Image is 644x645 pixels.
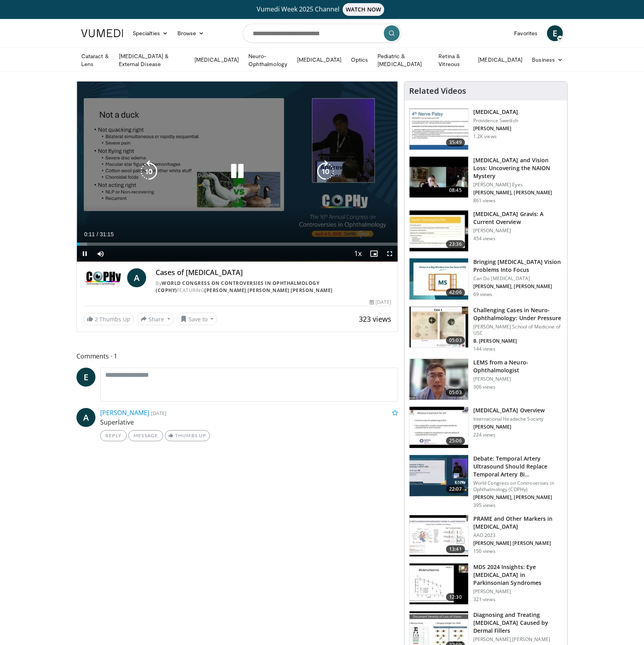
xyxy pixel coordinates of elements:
video-js: Video Player [77,82,398,262]
a: E [547,25,563,41]
a: A [76,408,95,427]
h3: Diagnosing and Treating [MEDICAL_DATA] Caused by Dermal Fillers [473,611,562,635]
p: [PERSON_NAME] Eyes [473,182,562,188]
input: Search topics, interventions [243,24,401,43]
p: [PERSON_NAME] [473,125,518,132]
p: 144 views [473,346,495,352]
div: [DATE] [370,299,391,306]
img: befedb23-9f31-4837-b824-e3399f582dab.150x105_q85_crop-smart_upscale.jpg [410,307,468,348]
p: 454 views [473,235,495,242]
a: [PERSON_NAME] [100,408,149,417]
img: fbdc6c22-58de-4c67-b7aa-6ebe711e1860.150x105_q85_crop-smart_upscale.jpg [410,515,468,556]
span: 22:07 [446,485,465,493]
h3: [MEDICAL_DATA] and Vision Loss: Uncovering the NAION Mystery [473,156,562,180]
h3: Bringing [MEDICAL_DATA] Vision Problems Into Focus [473,258,562,274]
a: Favorites [509,25,542,41]
span: 42:06 [446,288,465,296]
p: B. [PERSON_NAME] [473,338,562,344]
p: 1.2K views [473,133,497,140]
a: 08:45 [MEDICAL_DATA] and Vision Loss: Uncovering the NAION Mystery [PERSON_NAME] Eyes [PERSON_NAM... [409,156,562,204]
a: [MEDICAL_DATA] & External Disease [114,52,190,68]
a: Optics [346,52,373,68]
p: [PERSON_NAME], [PERSON_NAME] [473,283,562,290]
span: / [97,231,98,237]
a: Browse [173,25,209,41]
p: [PERSON_NAME] [PERSON_NAME] [473,540,562,546]
h3: [MEDICAL_DATA] Gravis: A Current Overview [473,210,562,226]
a: Reply [100,430,127,441]
p: [PERSON_NAME] [473,376,562,382]
p: 861 views [473,197,495,204]
a: Message [128,430,163,441]
p: [PERSON_NAME], [PERSON_NAME] [473,190,562,196]
a: 2 Thumbs Up [83,313,134,325]
p: Can Do [MEDICAL_DATA] [473,275,562,282]
p: International Headache Society [473,416,545,422]
h3: LEMS from a Neuro-Ophthalmologist [473,359,562,374]
span: 35:49 [446,138,465,146]
p: Providence Swedish [473,118,518,124]
span: 13:41 [446,545,465,553]
h3: [MEDICAL_DATA] [473,108,518,116]
p: [PERSON_NAME], [PERSON_NAME] [473,494,562,501]
span: 12:30 [446,593,465,601]
a: Retina & Vitreous [434,52,473,68]
span: 31:15 [100,231,114,237]
a: Neuro-Ophthalmology [244,52,292,68]
p: 224 views [473,432,495,438]
img: World Congress on Controversies in Ophthalmology (COPHy) [83,268,124,287]
span: 08:45 [446,186,465,194]
a: Vumedi Week 2025 ChannelWATCH NOW [82,3,562,16]
button: Share [137,313,174,325]
span: 05:03 [446,389,465,396]
img: c05837d3-e0e1-4145-8655-c1e4fff11ad5.150x105_q85_crop-smart_upscale.jpg [410,407,468,448]
h3: PRAME and Other Markers in [MEDICAL_DATA] [473,515,562,531]
span: 23:36 [446,240,465,248]
a: E [76,368,95,387]
button: Enable picture-in-picture mode [366,246,382,262]
button: Pause [77,246,93,262]
img: 0e5b09ff-ab95-416c-aeae-f68bcf47d7bd.150x105_q85_crop-smart_upscale.jpg [410,108,468,150]
p: [PERSON_NAME] [473,228,562,234]
a: Thumbs Up [165,430,210,441]
a: World Congress on Controversies in Ophthalmology (COPHy) [156,280,319,294]
p: World Congress on Controversies in Ophthalmology (COPHy) [473,480,562,493]
h3: Debate: Temporal Artery Ultrasound Should Replace Temporal Artery Bi… [473,455,562,478]
p: [PERSON_NAME] [473,424,545,430]
a: A [127,268,146,287]
a: [PERSON_NAME] [204,287,246,294]
p: [PERSON_NAME] [PERSON_NAME] [473,636,562,643]
a: 42:06 Bringing [MEDICAL_DATA] Vision Problems Into Focus Can Do [MEDICAL_DATA] [PERSON_NAME], [PE... [409,258,562,300]
span: 323 views [359,314,391,324]
span: Comments 1 [76,351,398,361]
img: 1850415f-643d-4f8a-8931-68732fb02e4b.150x105_q85_crop-smart_upscale.jpg [410,211,468,252]
h3: [MEDICAL_DATA] Overview [473,406,545,414]
a: Pediatric & [MEDICAL_DATA] [373,52,434,68]
p: Superlative [100,417,398,427]
h4: Related Videos [409,86,466,96]
span: WATCH NOW [343,3,385,16]
a: [MEDICAL_DATA] [292,52,346,68]
p: 306 views [473,384,495,390]
a: 22:07 Debate: Temporal Artery Ultrasound Should Replace Temporal Artery Bi… World Congress on Con... [409,455,562,508]
a: 13:41 PRAME and Other Markers in [MEDICAL_DATA] AAO 2023 [PERSON_NAME] [PERSON_NAME] 150 views [409,515,562,557]
p: 321 views [473,596,495,603]
h3: MDS 2024 Insights: Eye [MEDICAL_DATA] in Parkinsonian Syndromes [473,563,562,587]
a: [PERSON_NAME] [291,287,333,294]
span: 0:11 [84,231,95,237]
a: 35:49 [MEDICAL_DATA] Providence Swedish [PERSON_NAME] 1.2K views [409,108,562,150]
img: 505401c3-f31c-457d-8dcf-01d0aae4cfe3.150x105_q85_crop-smart_upscale.jpg [410,563,468,605]
div: By FEATURING , , [156,280,391,294]
button: Save to [177,313,217,325]
p: 150 views [473,548,495,554]
img: f4c4af03-ca5d-47ef-b42d-70f5528b5c5c.150x105_q85_crop-smart_upscale.jpg [410,157,468,198]
a: 05:03 Challenging Cases in Neuro- Ophthalmology: Under Pressure [PERSON_NAME] School of Medicine ... [409,306,562,352]
a: 23:36 [MEDICAL_DATA] Gravis: A Current Overview [PERSON_NAME] 454 views [409,210,562,252]
a: 25:06 [MEDICAL_DATA] Overview International Headache Society [PERSON_NAME] 224 views [409,406,562,448]
button: Fullscreen [382,246,398,262]
img: 71fe887c-97b6-4da3-903f-12c21e0dabef.150x105_q85_crop-smart_upscale.jpg [410,455,468,496]
span: 25:06 [446,437,465,445]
